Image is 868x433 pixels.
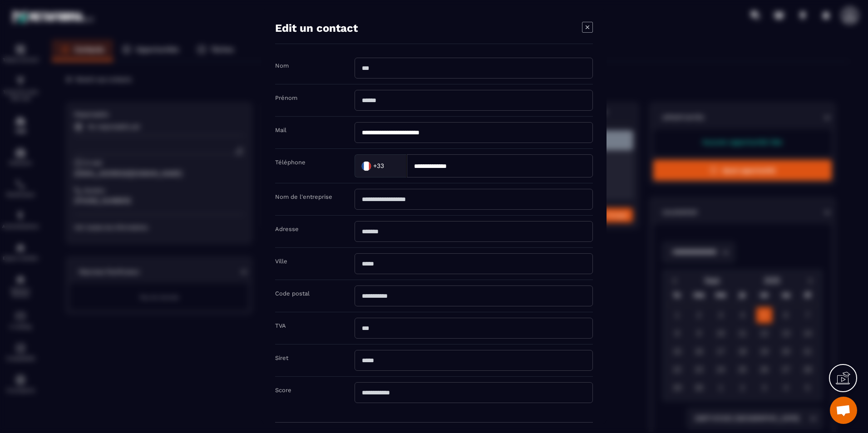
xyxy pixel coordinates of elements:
[275,258,287,265] label: Ville
[275,62,289,69] label: Nom
[355,154,407,177] div: Search for option
[275,193,332,200] label: Nom de l'entreprise
[386,159,397,172] input: Search for option
[357,157,375,175] img: Country Flag
[275,94,297,101] label: Prénom
[275,387,291,394] label: Score
[275,127,286,133] label: Mail
[373,161,384,170] span: +33
[275,159,306,166] label: Téléphone
[830,397,857,424] a: Ouvrir le chat
[275,226,299,232] label: Adresse
[275,290,310,297] label: Code postal
[275,354,288,361] label: Siret
[275,22,358,34] h4: Edit un contact
[275,322,286,329] label: TVA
